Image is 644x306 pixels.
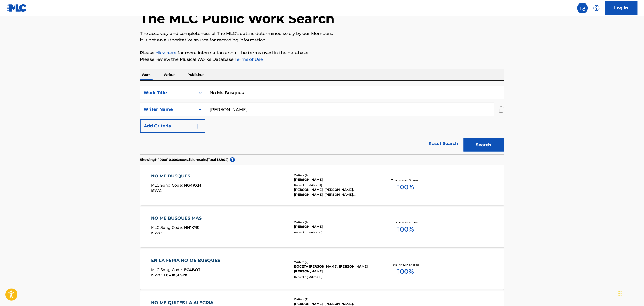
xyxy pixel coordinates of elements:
[144,90,192,96] div: Work Title
[151,267,184,272] span: MLC Song Code :
[617,280,644,306] iframe: Chat Widget
[294,275,376,279] div: Recording Artists ( 0 )
[619,286,622,302] div: Arrastrar
[498,103,504,116] img: Delete Criterion
[140,37,504,43] p: It is not an authoritative source for recording information.
[140,69,153,80] p: Work
[156,50,177,55] a: click here
[184,267,200,272] span: EC4BOT
[162,69,177,80] p: Writer
[151,188,164,193] span: ISWC :
[186,69,206,80] p: Publisher
[140,56,504,63] p: Please review the Musical Works Database
[294,187,376,197] div: [PERSON_NAME], [PERSON_NAME], [PERSON_NAME], [PERSON_NAME], [PERSON_NAME]
[392,263,420,267] p: Total Known Shares:
[151,273,164,277] span: ISWC :
[151,173,201,179] div: NO ME BUSQUES
[140,10,335,27] h1: The MLC Public Work Search
[151,183,184,188] span: MLC Song Code :
[464,138,504,152] button: Search
[140,157,229,162] p: Showing 1 - 100 of 10.000 accessible results (Total 12.904 )
[294,260,376,264] div: Writers ( 2 )
[140,207,504,247] a: NO ME BUSQUES MASMLC Song Code:NH1KYEISWC:Writers (1)[PERSON_NAME]Recording Artists (0)Total Know...
[398,225,414,234] span: 100 %
[151,300,216,306] div: NO ME QUITES LA ALEGRIA
[234,57,263,62] a: Terms of Use
[294,297,376,301] div: Writers ( 3 )
[151,257,223,264] div: EN LA FERIA NO ME BUSQUES
[426,138,461,150] a: Reset Search
[398,182,414,192] span: 100 %
[605,1,638,15] a: Log In
[184,183,201,188] span: NG4KXM
[294,183,376,187] div: Recording Artists ( 8 )
[294,224,376,229] div: [PERSON_NAME]
[144,106,192,113] div: Writer Name
[398,267,414,276] span: 100 %
[591,3,602,13] div: Help
[392,178,420,182] p: Total Known Shares:
[195,123,201,129] img: 9d2ae6d4665cec9f34b9.svg
[294,220,376,224] div: Writers ( 1 )
[593,5,600,11] img: help
[294,230,376,234] div: Recording Artists ( 0 )
[151,215,204,222] div: NO ME BUSQUES MAS
[184,225,199,230] span: NH1KYE
[294,264,376,274] div: BOCETA [PERSON_NAME], [PERSON_NAME] [PERSON_NAME]
[164,273,188,277] span: T0410311920
[151,230,164,235] span: ISWC :
[294,173,376,177] div: Writers ( 1 )
[140,165,504,205] a: NO ME BUSQUESMLC Song Code:NG4KXMISWC:Writers (1)[PERSON_NAME]Recording Artists (8)[PERSON_NAME],...
[151,225,184,230] span: MLC Song Code :
[579,5,586,11] img: search
[6,4,27,12] img: MLC Logo
[392,220,420,225] p: Total Known Shares:
[140,86,504,154] form: Search Form
[140,50,504,56] p: Please for more information about the terms used in the database.
[230,157,235,162] span: ?
[140,30,504,37] p: The accuracy and completeness of The MLC's data is determined solely by our Members.
[577,3,588,13] a: Public Search
[617,280,644,306] div: Widget de chat
[140,249,504,290] a: EN LA FERIA NO ME BUSQUESMLC Song Code:EC4BOTISWC:T0410311920Writers (2)BOCETA [PERSON_NAME], [PE...
[140,119,205,133] button: Add Criteria
[294,177,376,182] div: [PERSON_NAME]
